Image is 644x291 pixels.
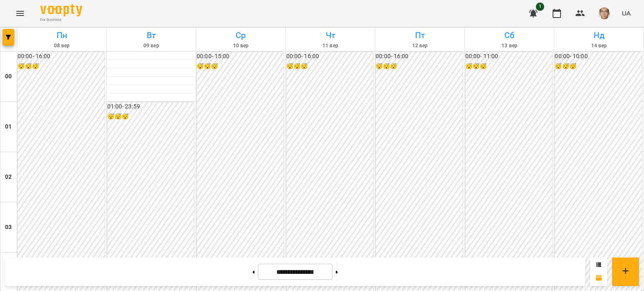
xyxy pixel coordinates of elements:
[466,29,553,42] h6: Сб
[287,42,374,50] h6: 11 вер
[287,29,374,42] h6: Чт
[376,62,463,71] h6: 😴😴😴
[465,62,553,71] h6: 😴😴😴
[108,42,195,50] h6: 09 вер
[618,5,634,21] button: UA
[465,52,553,61] h6: 00:00 - 11:00
[197,52,284,61] h6: 00:00 - 15:00
[5,122,12,131] h6: 01
[10,3,30,23] button: Menu
[536,3,544,11] span: 1
[466,42,553,50] h6: 13 вер
[107,112,195,121] h6: 😴😴😴
[107,102,195,111] h6: 01:00 - 23:59
[556,42,642,50] h6: 14 вер
[377,42,463,50] h6: 12 вер
[40,17,82,23] span: For Business
[18,42,105,50] h6: 08 вер
[376,52,463,61] h6: 00:00 - 16:00
[197,29,284,42] h6: Ср
[555,52,642,61] h6: 00:00 - 10:00
[286,62,374,71] h6: 😴😴😴
[40,4,82,16] img: Voopty Logo
[108,29,195,42] h6: Вт
[18,52,105,61] h6: 00:00 - 16:00
[555,62,642,71] h6: 😴😴😴
[286,52,374,61] h6: 00:00 - 16:00
[5,223,12,232] h6: 03
[197,62,284,71] h6: 😴😴😴
[5,173,12,182] h6: 02
[377,29,463,42] h6: Пт
[556,29,642,42] h6: Нд
[197,42,284,50] h6: 10 вер
[5,72,12,81] h6: 00
[622,9,631,18] span: UA
[18,29,105,42] h6: Пн
[18,62,105,71] h6: 😴😴😴
[598,8,610,19] img: 290265f4fa403245e7fea1740f973bad.jpg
